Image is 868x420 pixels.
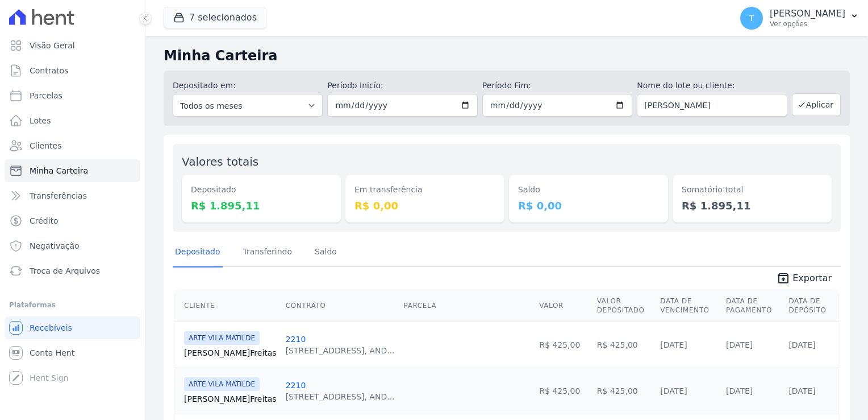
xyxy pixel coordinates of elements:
span: Contratos [30,65,68,76]
a: [DATE] [726,340,753,349]
label: Valores totais [182,155,258,168]
span: ARTE VILA MATILDE [184,377,260,391]
span: ARTE VILA MATILDE [184,331,260,345]
a: 2210 [286,335,306,344]
dd: R$ 0,00 [354,198,495,213]
div: Plataformas [9,298,136,312]
a: Troca de Arquivos [5,260,140,282]
a: Parcelas [5,84,140,107]
td: R$ 425,00 [592,322,656,368]
a: Minha Carteira [5,159,140,182]
a: [PERSON_NAME]Freitas [184,347,277,359]
a: Visão Geral [5,34,140,57]
a: Lotes [5,109,140,132]
span: Conta Hent [30,347,74,359]
a: [DATE] [660,386,687,396]
dt: Somatório total [682,184,823,196]
th: Data de Vencimento [656,290,721,322]
a: [PERSON_NAME]Freitas [184,393,277,405]
a: unarchive Exportar [767,271,841,287]
span: Clientes [30,140,61,151]
button: T [PERSON_NAME] Ver opções [731,2,868,34]
label: Período Inicío: [327,80,477,92]
td: R$ 425,00 [535,368,592,414]
span: T [749,14,754,22]
a: Conta Hent [5,341,140,364]
span: Visão Geral [30,40,75,51]
th: Parcela [399,290,535,322]
th: Cliente [175,290,281,322]
label: Depositado em: [173,81,236,90]
dd: R$ 1.895,11 [682,198,823,213]
a: [DATE] [788,340,815,349]
span: Transferências [30,190,87,201]
span: Parcelas [30,90,62,101]
a: Recebíveis [5,316,140,339]
button: Aplicar [792,93,841,116]
a: Crédito [5,209,140,232]
div: [STREET_ADDRESS], AND... [286,345,395,356]
dt: Depositado [191,184,332,196]
a: Saldo [312,238,339,267]
dd: R$ 0,00 [518,198,659,213]
a: Transferências [5,184,140,207]
a: Transferindo [241,238,295,267]
span: Recebíveis [30,322,72,333]
th: Data de Pagamento [721,290,784,322]
p: [PERSON_NAME] [770,8,845,19]
th: Valor Depositado [592,290,656,322]
p: Ver opções [770,19,845,28]
a: Clientes [5,134,140,157]
th: Contrato [281,290,399,322]
span: Negativação [30,240,80,252]
span: Exportar [792,271,832,285]
a: Negativação [5,234,140,257]
i: unarchive [777,271,790,285]
h2: Minha Carteira [164,46,850,66]
dt: Em transferência [354,184,495,196]
td: R$ 425,00 [592,368,656,414]
label: Nome do lote ou cliente: [637,80,787,92]
dd: R$ 1.895,11 [191,198,332,213]
div: [STREET_ADDRESS], AND... [286,391,395,402]
a: [DATE] [788,386,815,396]
label: Período Fim: [482,80,632,92]
a: Depositado [173,238,223,267]
a: Contratos [5,59,140,82]
a: 2210 [286,381,306,390]
th: Valor [535,290,592,322]
span: Minha Carteira [30,165,88,176]
td: R$ 425,00 [535,322,592,368]
dt: Saldo [518,184,659,196]
span: Lotes [30,115,51,126]
a: [DATE] [726,386,753,396]
span: Crédito [30,215,59,227]
a: [DATE] [660,340,687,349]
th: Data de Depósito [784,290,838,322]
span: Troca de Arquivos [30,265,100,277]
button: 7 selecionados [164,7,266,28]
